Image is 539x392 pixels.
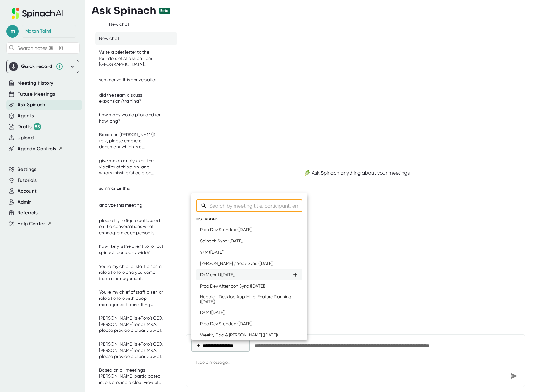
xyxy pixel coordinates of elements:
[196,199,302,212] div: Search meetings
[209,199,302,212] input: Search by meeting title, participant, email, or domain
[200,238,244,243] div: Spinach Sync ([DATE])
[200,227,253,232] div: Prod Dev Standup ([DATE])
[196,217,302,221] div: NOT ADDED
[200,250,225,255] div: Y+M ([DATE])
[200,310,225,315] div: D+M ([DATE])
[200,332,278,337] div: Weekly Elad & [PERSON_NAME] ([DATE])
[200,294,292,304] div: Huddle - Desktop App Initial Feature Planning ([DATE])
[200,283,265,289] div: Prod Dev Afternoon Sync ([DATE])
[200,321,253,326] div: Prod Dev Standup ([DATE])
[200,272,235,277] div: D+M cont ([DATE])
[200,261,274,266] div: [PERSON_NAME] / Yoav Sync ([DATE])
